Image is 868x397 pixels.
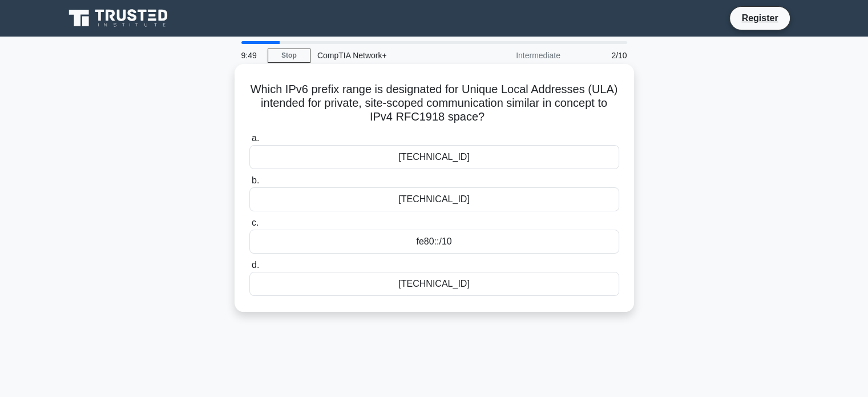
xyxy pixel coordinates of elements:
div: 2/10 [567,44,634,67]
a: Register [734,11,785,25]
span: b. [252,175,259,185]
div: 9:49 [235,44,268,67]
div: fe80::/10 [249,230,619,254]
h5: Which IPv6 prefix range is designated for Unique Local Addresses (ULA) intended for private, site... [248,82,620,125]
div: Intermediate [467,44,567,67]
a: Stop [268,49,310,63]
span: d. [252,260,259,270]
div: [TECHNICAL_ID] [249,145,619,169]
span: a. [252,133,259,143]
span: c. [252,218,259,227]
div: [TECHNICAL_ID] [249,272,619,296]
div: [TECHNICAL_ID] [249,187,619,211]
div: CompTIA Network+ [310,44,467,67]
